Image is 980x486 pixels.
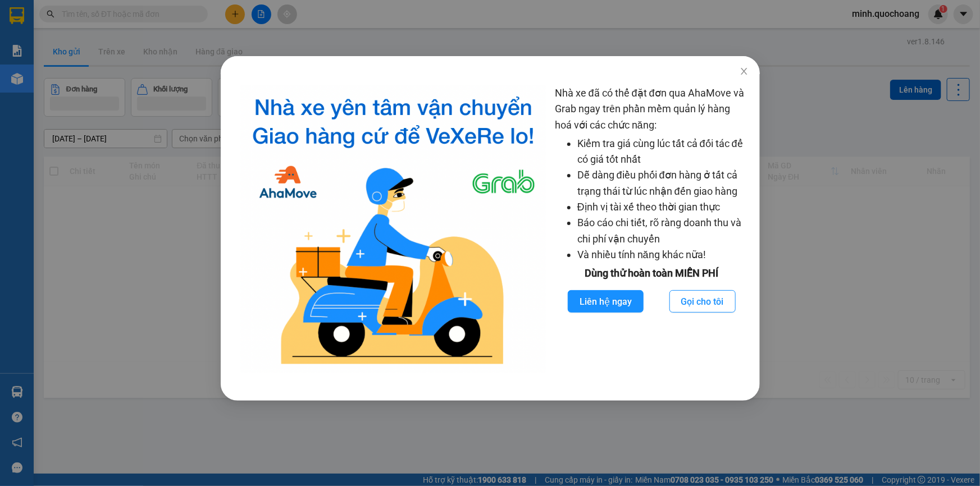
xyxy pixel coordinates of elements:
[577,199,748,215] li: Định vị tài xế theo thời gian thực
[577,136,748,168] li: Kiểm tra giá cùng lúc tất cả đối tác để có giá tốt nhất
[728,56,759,88] button: Close
[669,290,735,313] button: Gọi cho tôi
[554,265,748,281] div: Dùng thử hoàn toàn MIỄN PHÍ
[579,295,631,309] span: Liên hệ ngay
[554,85,748,373] div: Nhà xe đã có thể đặt đơn qua AhaMove và Grab ngay trên phần mềm quản lý hàng hoá với các chức năng:
[577,167,748,199] li: Dễ dàng điều phối đơn hàng ở tất cả trạng thái từ lúc nhận đến giao hàng
[577,247,748,263] li: Và nhiều tính năng khác nữa!
[681,295,723,309] span: Gọi cho tôi
[567,290,643,313] button: Liên hệ ngay
[577,215,748,247] li: Báo cáo chi tiết, rõ ràng doanh thu và chi phí vận chuyển
[739,67,748,76] span: close
[241,85,546,373] img: logo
